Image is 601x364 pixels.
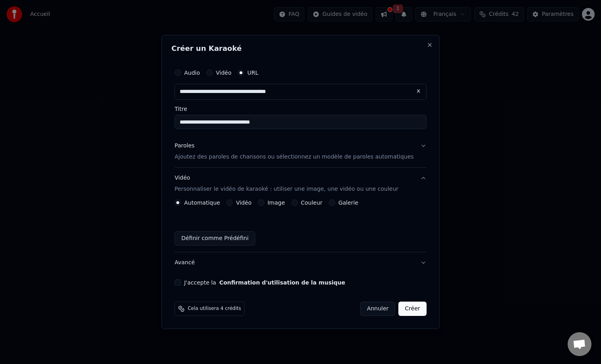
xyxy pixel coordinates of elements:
[174,142,194,150] div: Paroles
[174,136,427,167] button: ParolesAjoutez des paroles de chansons ou sélectionnez un modèle de paroles automatiques
[184,70,200,76] label: Audio
[247,70,258,76] label: URL
[174,153,414,161] p: Ajoutez des paroles de chansons ou sélectionnez un modèle de paroles automatiques
[174,199,427,252] div: VidéoPersonnaliser le vidéo de karaoké : utiliser une image, une vidéo ou une couleur
[268,200,285,205] label: Image
[360,302,395,316] button: Annuler
[174,252,427,273] button: Avancé
[219,280,345,285] button: J'accepte la
[184,200,220,205] label: Automatique
[174,168,427,199] button: VidéoPersonnaliser le vidéo de karaoké : utiliser une image, une vidéo ou une couleur
[171,45,430,52] h2: Créer un Karaoké
[184,280,345,285] label: J'accepte la
[301,200,322,205] label: Couleur
[338,200,358,205] label: Galerie
[174,231,255,246] button: Définir comme Prédéfini
[188,306,241,312] span: Cela utilisera 4 crédits
[174,106,427,112] label: Titre
[174,185,398,193] p: Personnaliser le vidéo de karaoké : utiliser une image, une vidéo ou une couleur
[236,200,252,205] label: Vidéo
[174,174,398,193] div: Vidéo
[399,302,427,316] button: Créer
[216,70,231,76] label: Vidéo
